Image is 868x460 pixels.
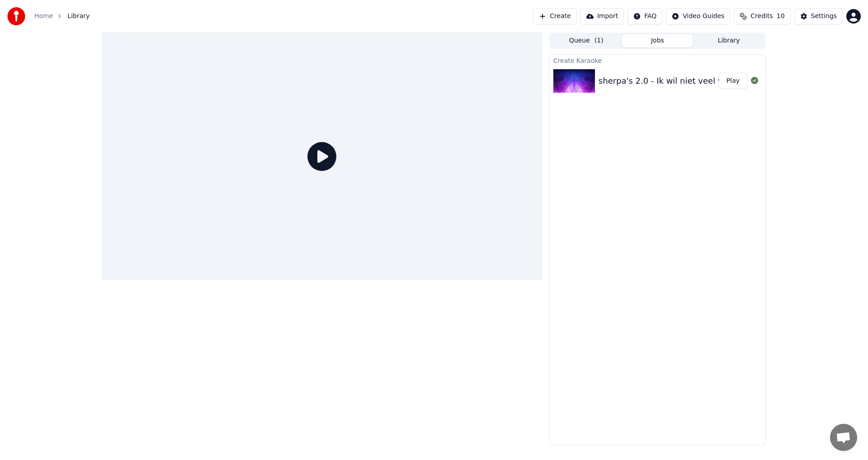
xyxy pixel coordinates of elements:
[777,12,785,21] span: 10
[734,8,790,24] button: Credits10
[794,8,843,24] button: Settings
[533,8,577,24] button: Create
[811,12,837,21] div: Settings
[719,73,747,89] button: Play
[750,12,773,21] span: Credits
[830,424,857,451] div: Open de chat
[34,12,53,21] a: Home
[666,8,730,24] button: Video Guides
[67,12,90,21] span: Library
[551,34,622,47] button: Queue
[622,34,693,47] button: Jobs
[7,7,25,25] img: youka
[627,8,662,24] button: FAQ
[599,75,766,87] div: sherpa's 2.0 - Ik wil niet veel voor Envida
[550,55,765,66] div: Create Karaoke
[580,8,624,24] button: Import
[693,34,764,47] button: Library
[34,12,90,21] nav: breadcrumb
[594,36,604,45] span: ( 1 )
